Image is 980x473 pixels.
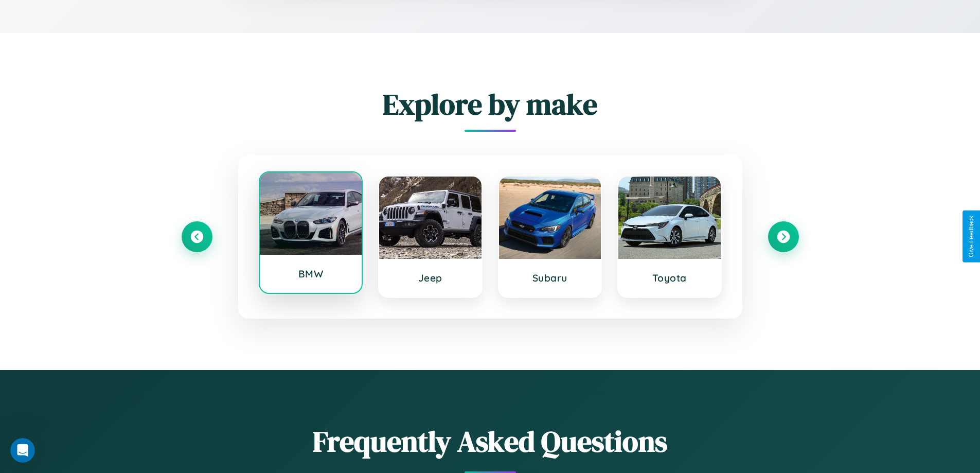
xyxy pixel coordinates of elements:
[182,422,799,461] h2: Frequently Asked Questions
[10,438,35,463] iframe: Intercom live chat
[968,216,975,257] div: Give Feedback
[389,272,471,284] h3: Jeep
[629,272,710,284] h3: Toyota
[270,268,352,280] h3: BMW
[509,272,591,284] h3: Subaru
[182,84,799,124] h2: Explore by make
